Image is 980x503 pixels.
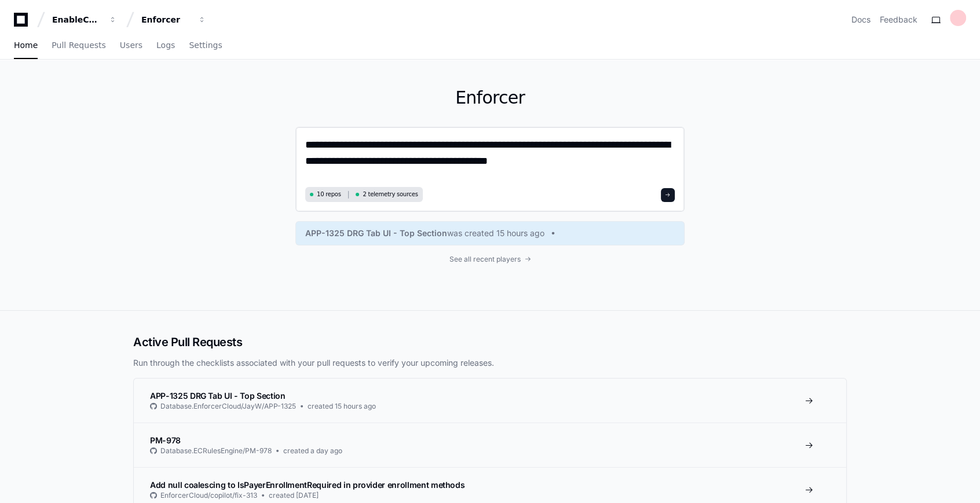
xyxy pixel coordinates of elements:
[120,32,142,59] a: Users
[156,42,175,49] span: Logs
[305,227,447,239] span: APP-1325 DRG Tab UI - Top Section
[189,32,222,59] a: Settings
[133,334,847,350] h2: Active Pull Requests
[137,9,211,30] button: Enforcer
[160,446,272,456] span: Database.ECRulesEngine/PM-978
[141,14,191,25] div: Enforcer
[14,32,38,59] a: Home
[150,480,465,490] span: Add null coalescing to IsPayerEnrollmentRequired in provider enrollment methods
[295,87,685,108] h1: Enforcer
[134,379,846,423] a: APP-1325 DRG Tab UI - Top SectionDatabase.EnforcerCloud/JayW/APP-1325created 15 hours ago
[52,32,105,59] a: Pull Requests
[134,423,846,467] a: PM-978Database.ECRulesEngine/PM-978created a day ago
[447,227,544,239] span: was created 15 hours ago
[120,42,142,49] span: Users
[47,9,122,30] button: EnableComp
[189,42,222,49] span: Settings
[851,14,871,25] a: Docs
[880,14,917,25] button: Feedback
[160,402,296,411] span: Database.EnforcerCloud/JayW/APP-1325
[317,190,341,199] span: 10 repos
[14,42,38,49] span: Home
[160,491,257,500] span: EnforcerCloud/copilot/fix-313
[305,227,675,239] a: APP-1325 DRG Tab UI - Top Sectionwas created 15 hours ago
[283,446,342,456] span: created a day ago
[295,255,685,264] a: See all recent players
[156,32,175,59] a: Logs
[269,491,319,500] span: created [DATE]
[150,391,285,401] span: APP-1325 DRG Tab UI - Top Section
[308,402,376,411] span: created 15 hours ago
[363,190,418,199] span: 2 telemetry sources
[52,42,105,49] span: Pull Requests
[52,14,102,25] div: EnableComp
[150,435,181,445] span: PM-978
[449,255,521,264] span: See all recent players
[133,357,847,369] p: Run through the checklists associated with your pull requests to verify your upcoming releases.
